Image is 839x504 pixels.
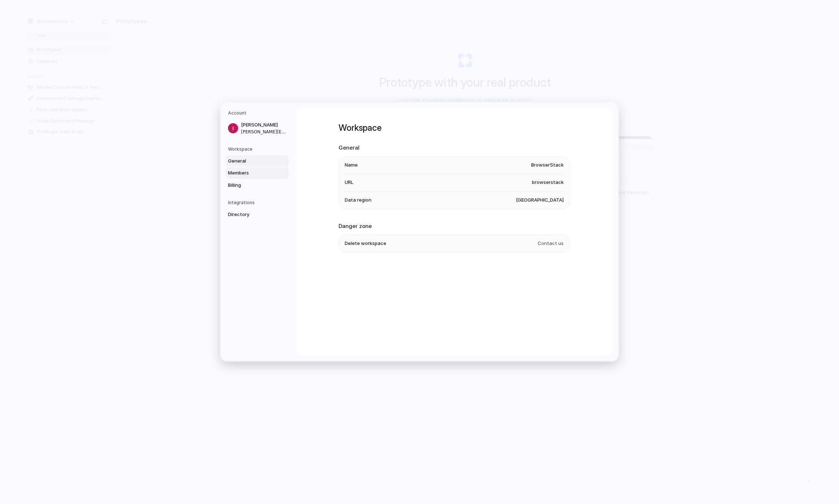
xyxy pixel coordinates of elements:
[339,222,570,231] h2: Danger zone
[228,211,274,218] span: Directory
[226,155,289,167] a: General
[345,240,386,247] span: Delete workspace
[241,129,287,135] span: [PERSON_NAME][EMAIL_ADDRESS][DOMAIN_NAME]
[226,119,289,137] a: [PERSON_NAME][PERSON_NAME][EMAIL_ADDRESS][DOMAIN_NAME]
[339,121,570,134] h1: Workspace
[226,180,289,191] a: Billing
[228,146,289,152] h5: Workspace
[228,182,274,189] span: Billing
[339,144,570,152] h2: General
[345,197,371,204] span: Data region
[228,158,274,165] span: General
[345,161,358,169] span: Name
[228,199,289,206] h5: Integrations
[226,167,289,179] a: Members
[241,121,287,129] span: [PERSON_NAME]
[538,240,564,247] span: Contact us
[226,209,289,220] a: Directory
[345,179,353,186] span: URL
[228,110,289,116] h5: Account
[516,197,564,204] span: [GEOGRAPHIC_DATA]
[228,169,274,177] span: Members
[532,179,564,186] span: browserstack
[531,161,564,169] span: BrowserStack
